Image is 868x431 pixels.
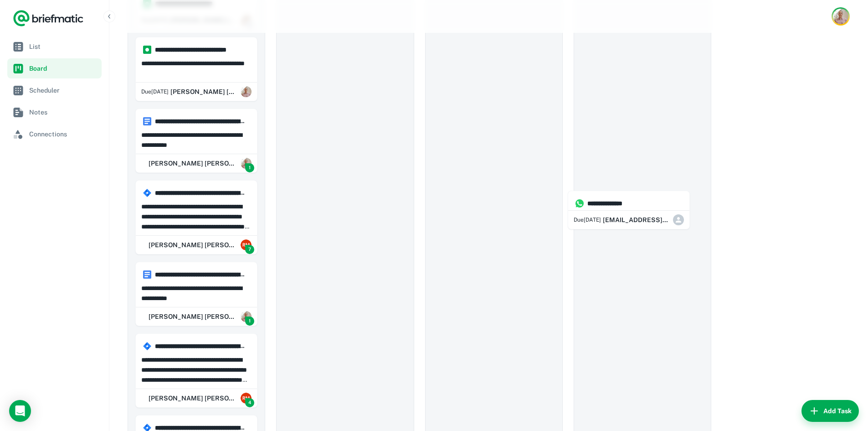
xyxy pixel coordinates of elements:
button: Account button [832,7,850,26]
a: Notes [7,102,102,122]
span: List [29,42,98,52]
a: Connections [7,124,102,144]
button: Add Task [801,400,859,422]
span: Connections [29,129,98,139]
img: Rob Mark [833,9,848,24]
div: Open Intercom Messenger [9,400,31,422]
a: Scheduler [7,80,102,100]
a: Board [7,58,102,78]
span: Notes [29,107,98,117]
a: Logo [13,9,84,27]
span: Scheduler [29,85,98,95]
a: List [7,36,102,57]
span: Board [29,63,98,73]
